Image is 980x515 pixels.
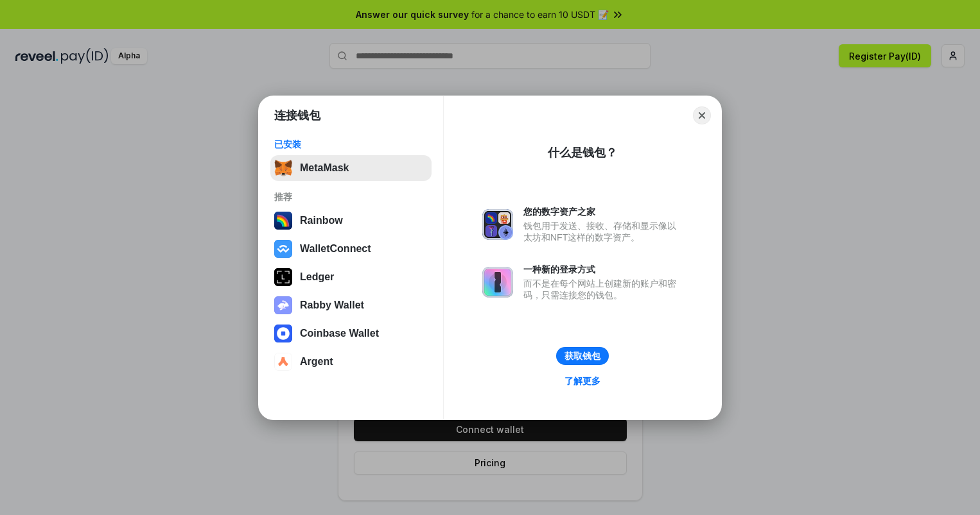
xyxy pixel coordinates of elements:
div: 什么是钱包？ [548,145,617,160]
img: svg+xml,%3Csvg%20width%3D%2228%22%20height%3D%2228%22%20viewBox%3D%220%200%2028%2028%22%20fill%3D... [274,240,292,258]
img: svg+xml,%3Csvg%20xmlns%3D%22http%3A%2F%2Fwww.w3.org%2F2000%2Fsvg%22%20fill%3D%22none%22%20viewBox... [274,296,292,314]
button: Close [693,106,711,124]
img: svg+xml,%3Csvg%20width%3D%2228%22%20height%3D%2228%22%20viewBox%3D%220%200%2028%2028%22%20fill%3D... [274,353,292,371]
button: Rainbow [270,208,432,233]
button: WalletConnect [270,236,432,262]
img: svg+xml,%3Csvg%20xmlns%3D%22http%3A%2F%2Fwww.w3.org%2F2000%2Fsvg%22%20fill%3D%22none%22%20viewBox... [482,209,513,240]
img: svg+xml,%3Csvg%20fill%3D%22none%22%20height%3D%2233%22%20viewBox%3D%220%200%2035%2033%22%20width%... [274,159,292,177]
div: 您的数字资产之家 [523,206,683,217]
div: Argent [300,356,333,367]
div: 获取钱包 [564,350,600,362]
div: 而不是在每个网站上创建新的账户和密码，只需连接您的钱包。 [523,278,683,301]
button: Ledger [270,264,432,290]
button: Argent [270,349,432,375]
button: MetaMask [270,155,432,181]
h1: 连接钱包 [274,108,320,123]
div: 已安装 [274,139,428,150]
img: svg+xml,%3Csvg%20xmlns%3D%22http%3A%2F%2Fwww.w3.org%2F2000%2Fsvg%22%20width%3D%2228%22%20height%3... [274,268,292,286]
button: 获取钱包 [556,347,609,365]
a: 了解更多 [557,373,608,389]
div: MetaMask [300,162,349,174]
div: Rainbow [300,215,343,226]
div: Ledger [300,271,334,283]
button: Rabby Wallet [270,292,432,318]
img: svg+xml,%3Csvg%20width%3D%2228%22%20height%3D%2228%22%20viewBox%3D%220%200%2028%2028%22%20fill%3D... [274,325,292,342]
div: 了解更多 [564,375,600,387]
div: Coinbase Wallet [300,328,379,339]
div: 钱包用于发送、接收、存储和显示像以太坊和NFT这样的数字资产。 [523,220,683,243]
div: WalletConnect [300,243,371,255]
div: Rabby Wallet [300,300,364,311]
div: 推荐 [274,191,428,203]
img: svg+xml,%3Csvg%20xmlns%3D%22http%3A%2F%2Fwww.w3.org%2F2000%2Fsvg%22%20fill%3D%22none%22%20viewBox... [482,267,513,298]
img: svg+xml,%3Csvg%20width%3D%22120%22%20height%3D%22120%22%20viewBox%3D%220%200%20120%20120%22%20fil... [274,212,292,230]
button: Coinbase Wallet [270,321,432,346]
div: 一种新的登录方式 [523,264,683,275]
